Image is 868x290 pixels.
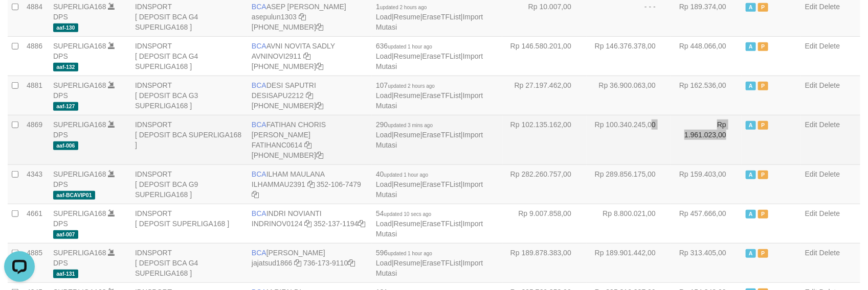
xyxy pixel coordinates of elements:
[819,120,840,129] a: Delete
[376,13,483,31] a: Import Mutasi
[394,180,420,188] a: Resume
[252,120,266,129] span: BCA
[394,220,420,228] a: Resume
[248,36,372,76] td: AVNI NOVITA SADLY [PHONE_NUMBER]
[376,249,432,257] span: 596
[248,76,372,115] td: DESI SAPUTRI [PHONE_NUMBER]
[376,220,392,228] a: Load
[805,170,817,178] a: Edit
[805,209,817,217] a: Edit
[758,42,768,51] span: Paused
[376,220,483,238] a: Import Mutasi
[307,180,315,188] a: Copy ILHAMMAU2391 to clipboard
[819,3,840,11] a: Delete
[49,164,131,204] td: DPS
[376,42,483,70] span: | | |
[671,204,742,243] td: Rp 457.666,00
[758,171,768,179] span: Paused
[131,243,248,282] td: IDNSPORT [ DEPOSIT BCA G4 SUPERLIGA168 ]
[376,3,483,31] span: | | |
[23,164,49,204] td: 4343
[422,52,461,60] a: EraseTFList
[502,76,587,115] td: Rp 27.197.462,00
[746,3,756,12] span: Active
[671,76,742,115] td: Rp 162.536,00
[316,151,323,159] a: Copy 4062281727 to clipboard
[746,210,756,219] span: Active
[422,259,461,267] a: EraseTFList
[758,121,768,130] span: Paused
[394,52,420,60] a: Resume
[805,249,817,257] a: Edit
[376,81,483,110] span: | | |
[53,120,106,129] a: SUPERLIGA168
[422,91,461,100] a: EraseTFList
[248,115,372,164] td: FATIHAN CHORIS [PERSON_NAME] [PHONE_NUMBER]
[248,164,372,204] td: ILHAM MAULANA 352-106-7479
[394,131,420,139] a: Resume
[376,120,483,149] span: | | |
[758,3,768,12] span: Paused
[587,76,671,115] td: Rp 36.900.063,00
[746,171,756,179] span: Active
[376,180,483,199] a: Import Mutasi
[376,52,392,60] a: Load
[49,76,131,115] td: DPS
[422,131,461,139] a: EraseTFList
[746,82,756,90] span: Active
[376,52,483,70] a: Import Mutasi
[746,42,756,51] span: Active
[316,23,323,31] a: Copy 4062281875 to clipboard
[587,164,671,204] td: Rp 289.856.175,00
[376,209,483,238] span: | | |
[388,123,433,128] span: updated 3 mins ago
[53,63,78,71] span: aaf-132
[248,243,372,282] td: [PERSON_NAME] 736-173-9110
[671,36,742,76] td: Rp 448.066,00
[316,102,323,110] a: Copy 4062280453 to clipboard
[376,42,432,50] span: 636
[819,81,840,89] a: Delete
[819,249,840,257] a: Delete
[376,170,428,178] span: 40
[53,191,95,200] span: aaf-BCAVIP01
[380,5,427,10] span: updated 2 hours ago
[758,210,768,219] span: Paused
[502,164,587,204] td: Rp 282.260.757,00
[23,76,49,115] td: 4881
[384,172,429,178] span: updated 1 hour ago
[252,249,266,257] span: BCA
[252,141,302,149] a: FATIHANC0614
[53,3,106,11] a: SUPERLIGA168
[53,81,106,89] a: SUPERLIGA168
[306,91,313,100] a: Copy DESISAPU2212 to clipboard
[131,115,248,164] td: IDNSPORT [ DEPOSIT BCA SUPERLIGA168 ]
[23,243,49,282] td: 4885
[252,220,303,228] a: INDRINOV0124
[252,3,266,11] span: BCA
[376,91,392,100] a: Load
[422,180,461,188] a: EraseTFList
[4,4,35,35] button: Open LiveChat chat widget
[299,13,306,21] a: Copy asepulun1303 to clipboard
[53,209,106,217] a: SUPERLIGA168
[376,120,433,129] span: 290
[49,36,131,76] td: DPS
[376,209,431,217] span: 54
[502,243,587,282] td: Rp 189.878.383,00
[746,121,756,130] span: Active
[131,76,248,115] td: IDNSPORT [ DEPOSIT BCA G3 SUPERLIGA168 ]
[53,141,78,150] span: aaf-006
[671,164,742,204] td: Rp 159.403,00
[671,243,742,282] td: Rp 313.405,00
[388,44,432,50] span: updated 1 hour ago
[819,209,840,217] a: Delete
[53,42,106,50] a: SUPERLIGA168
[758,249,768,258] span: Paused
[294,259,301,267] a: Copy jajatsud1866 to clipboard
[53,102,78,111] span: aaf-127
[746,249,756,258] span: Active
[23,204,49,243] td: 4661
[53,170,106,178] a: SUPERLIGA168
[252,170,266,178] span: BCA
